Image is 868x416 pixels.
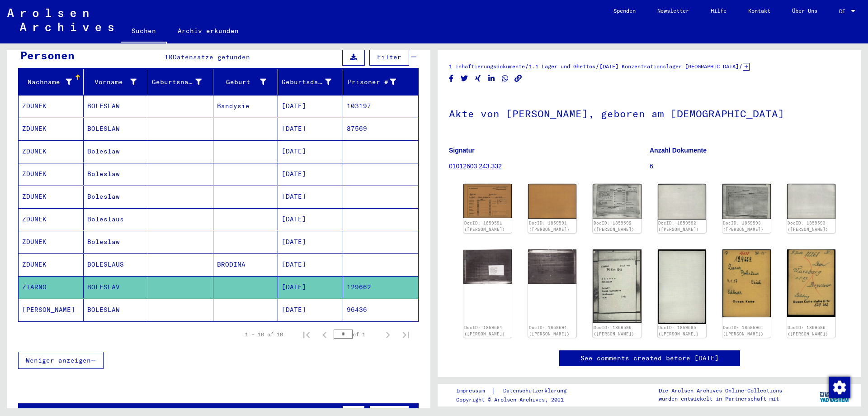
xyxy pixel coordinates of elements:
[593,249,641,323] img: 001.jpg
[84,69,149,95] mat-header-cell: Vorname
[500,73,510,84] button: Share on WhatsApp
[397,325,415,344] button: Last page
[514,73,523,84] button: Copy link
[19,208,84,230] mat-cell: ZDUNEK
[84,95,149,117] mat-cell: BOLESLAW
[594,220,634,232] a: DocID: 1859592 ([PERSON_NAME])
[464,220,505,232] a: DocID: 1859591 ([PERSON_NAME])
[829,377,850,398] img: Zustimmung ändern
[278,186,343,208] mat-cell: [DATE]
[19,186,84,208] mat-cell: ZDUNEK
[84,253,149,276] mat-cell: BOLESLAUS
[473,73,483,84] button: Share on Xing
[334,330,379,339] div: of 1
[580,354,719,363] a: See comments created before [DATE]
[496,386,577,396] a: Datenschutzerklärung
[26,356,91,364] span: Weniger anzeigen
[839,8,849,14] span: DE
[343,95,419,117] mat-cell: 103197
[84,163,149,185] mat-cell: Boleslaw
[282,75,343,89] div: Geburtsdatum
[84,299,149,321] mat-cell: BOLESLAW
[658,184,706,219] img: 002.jpg
[658,220,699,232] a: DocID: 1859592 ([PERSON_NAME])
[487,73,496,84] button: Share on LinkedIn
[599,63,739,70] a: [DATE] Konzentrationslager [GEOGRAPHIC_DATA]
[343,118,419,140] mat-cell: 87569
[84,208,149,230] mat-cell: Boleslaus
[278,231,343,253] mat-cell: [DATE]
[152,77,202,87] div: Geburtsname
[788,325,828,336] a: DocID: 1859596 ([PERSON_NAME])
[818,383,852,406] img: yv_logo.png
[316,325,334,344] button: Previous page
[245,330,283,339] div: 1 – 10 of 10
[173,53,250,61] span: Datensätze gefunden
[19,95,84,117] mat-cell: ZDUNEK
[152,75,213,89] div: Geburtsname
[19,69,84,95] mat-header-cell: Nachname
[84,231,149,253] mat-cell: Boleslaw
[463,184,512,218] img: 001.jpg
[525,62,529,70] span: /
[278,69,343,95] mat-header-cell: Geburtsdatum
[278,118,343,140] mat-cell: [DATE]
[347,75,408,89] div: Prisoner #
[456,386,492,396] a: Impressum
[278,163,343,185] mat-cell: [DATE]
[278,140,343,163] mat-cell: [DATE]
[22,77,72,87] div: Nachname
[460,73,469,84] button: Share on Twitter
[217,75,278,89] div: Geburt‏
[595,62,599,70] span: /
[377,53,401,61] span: Filter
[449,147,475,154] b: Signatur
[528,184,576,219] img: 002.jpg
[19,231,84,253] mat-cell: ZDUNEK
[278,299,343,321] mat-cell: [DATE]
[343,299,419,321] mat-cell: 96436
[650,147,707,154] b: Anzahl Dokumente
[18,352,104,369] button: Weniger anzeigen
[278,208,343,230] mat-cell: [DATE]
[213,69,278,95] mat-header-cell: Geburt‏
[529,325,570,336] a: DocID: 1859594 ([PERSON_NAME])
[369,48,409,66] button: Filter
[464,325,505,336] a: DocID: 1859594 ([PERSON_NAME])
[659,387,782,395] p: Die Arolsen Archives Online-Collections
[529,63,595,70] a: 1.1 Lager und Ghettos
[278,95,343,117] mat-cell: [DATE]
[449,93,850,133] h1: Akte von [PERSON_NAME], geboren am [DEMOGRAPHIC_DATA]
[529,220,570,232] a: DocID: 1859591 ([PERSON_NAME])
[19,140,84,163] mat-cell: ZDUNEK
[87,75,148,89] div: Vorname
[723,220,764,232] a: DocID: 1859593 ([PERSON_NAME])
[20,47,75,63] div: Personen
[19,163,84,185] mat-cell: ZDUNEK
[19,118,84,140] mat-cell: ZDUNEK
[722,184,771,219] img: 001.jpg
[650,162,850,171] p: 6
[84,140,149,163] mat-cell: Boleslaw
[788,220,828,232] a: DocID: 1859593 ([PERSON_NAME])
[456,396,577,404] p: Copyright © Arolsen Archives, 2021
[84,276,149,298] mat-cell: BOLESLAV
[19,276,84,298] mat-cell: ZIARNO
[379,325,397,344] button: Next page
[19,253,84,276] mat-cell: ZDUNEK
[659,395,782,403] p: wurden entwickelt in Partnerschaft mit
[278,253,343,276] mat-cell: [DATE]
[347,77,396,87] div: Prisoner #
[787,249,835,317] img: 002.jpg
[658,249,706,324] img: 002.jpg
[148,69,213,95] mat-header-cell: Geburtsname
[213,95,278,117] mat-cell: Bandysie
[167,20,250,42] a: Archiv erkunden
[84,186,149,208] mat-cell: Boleslaw
[739,62,743,70] span: /
[165,53,173,61] span: 10
[463,249,512,284] img: 001.jpg
[22,75,83,89] div: Nachname
[87,77,137,87] div: Vorname
[19,299,84,321] mat-cell: [PERSON_NAME]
